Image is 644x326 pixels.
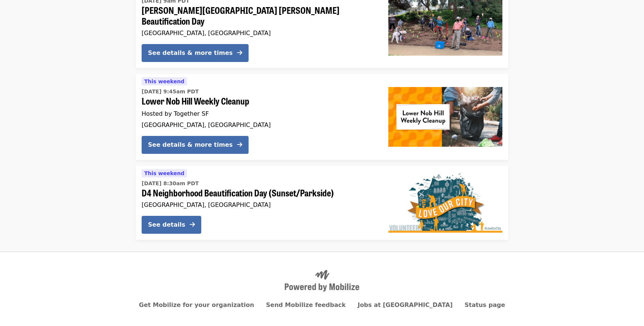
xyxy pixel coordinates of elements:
time: [DATE] 8:30am PDT [142,180,199,187]
span: This weekend [144,170,184,176]
span: [PERSON_NAME][GEOGRAPHIC_DATA] [PERSON_NAME] Beautification Day [142,5,376,27]
i: arrow-right icon [190,221,195,228]
img: D4 Neighborhood Beautification Day (Sunset/Parkside) organized by SF Public Works [388,173,502,233]
div: [GEOGRAPHIC_DATA], [GEOGRAPHIC_DATA] [142,30,376,37]
i: arrow-right icon [237,49,242,56]
a: Jobs at [GEOGRAPHIC_DATA] [358,301,453,308]
i: arrow-right icon [237,141,242,148]
span: This weekend [144,78,184,84]
a: Status page [465,301,505,308]
nav: Primary footer navigation [142,301,502,310]
div: See details & more times [148,49,233,58]
button: See details [142,216,201,234]
a: Get Mobilize for your organization [139,301,254,308]
span: Hosted by Together SF [142,110,209,117]
button: See details & more times [142,44,249,62]
img: Lower Nob Hill Weekly Cleanup organized by Together SF [388,87,502,147]
time: [DATE] 9:45am PDT [142,88,199,96]
a: See details for "Lower Nob Hill Weekly Cleanup" [136,74,508,160]
div: [GEOGRAPHIC_DATA], [GEOGRAPHIC_DATA] [142,201,376,208]
span: Lower Nob Hill Weekly Cleanup [142,96,376,106]
button: See details & more times [142,136,249,154]
span: D4 Neighborhood Beautification Day (Sunset/Parkside) [142,187,376,198]
div: See details [148,220,185,229]
img: Powered by Mobilize [285,270,359,292]
div: See details & more times [148,140,233,149]
div: [GEOGRAPHIC_DATA], [GEOGRAPHIC_DATA] [142,121,376,128]
a: Send Mobilize feedback [266,301,346,308]
a: See details for "D4 Neighborhood Beautification Day (Sunset/Parkside)" [136,166,508,240]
